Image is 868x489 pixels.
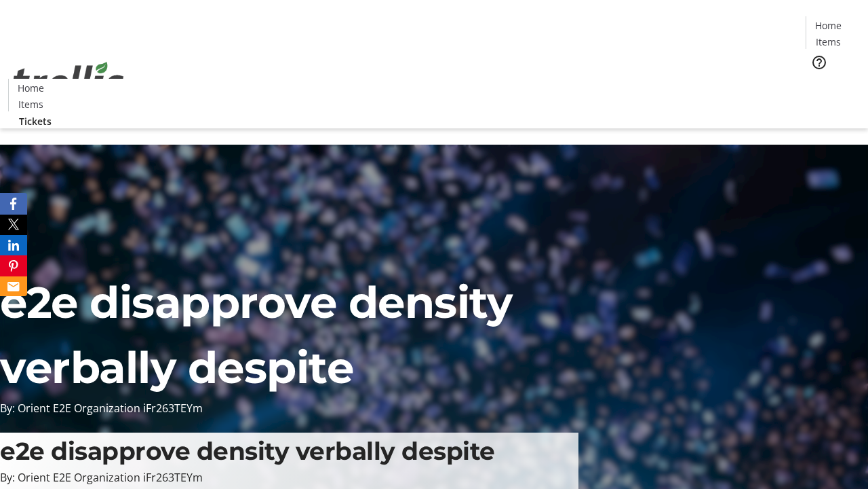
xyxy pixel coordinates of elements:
[816,79,849,93] span: Tickets
[9,97,52,111] a: Items
[816,35,841,49] span: Items
[18,81,44,95] span: Home
[18,97,43,111] span: Items
[8,47,129,115] img: Orient E2E Organization iFr263TEYm's Logo
[815,18,842,33] span: Home
[8,114,62,128] a: Tickets
[19,114,52,128] span: Tickets
[9,81,52,95] a: Home
[806,79,860,93] a: Tickets
[806,18,850,33] a: Home
[806,35,850,49] a: Items
[806,49,833,76] button: Help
